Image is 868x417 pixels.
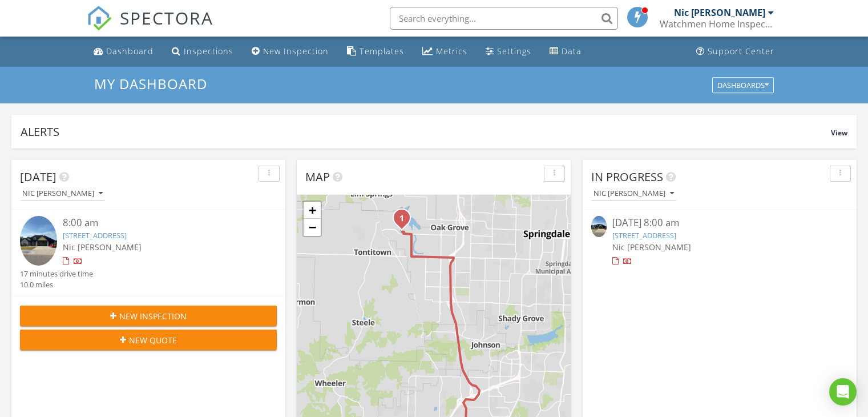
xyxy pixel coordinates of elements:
a: Support Center [692,41,779,62]
a: Templates [342,41,409,62]
span: Nic [PERSON_NAME] [63,242,142,252]
a: Zoom in [304,202,321,219]
div: 10.0 miles [20,279,93,290]
a: New Inspection [247,41,333,62]
a: [DATE] 8:00 am [STREET_ADDRESS] Nic [PERSON_NAME] [591,216,848,267]
button: Nic [PERSON_NAME] [591,186,676,202]
span: My Dashboard [94,74,207,93]
div: Support Center [708,46,774,57]
a: 8:00 am [STREET_ADDRESS] Nic [PERSON_NAME] 17 minutes drive time 10.0 miles [20,216,277,290]
a: Metrics [418,41,472,62]
div: Nic [PERSON_NAME] [674,7,765,18]
span: Map [305,169,330,185]
input: Search everything... [390,7,618,30]
div: Open Intercom Messenger [829,378,857,406]
i: 1 [399,215,404,223]
div: Inspections [184,46,233,57]
div: Alerts [21,124,831,139]
a: Inspections [167,41,238,62]
a: [STREET_ADDRESS] [612,230,676,240]
div: Data [562,46,582,57]
div: Nic [PERSON_NAME] [594,190,674,198]
div: 7681 Via Roma Ave, Springdale, AR 72762 [402,218,409,224]
a: Settings [481,41,536,62]
a: [STREET_ADDRESS] [63,230,127,240]
img: 9368459%2Fcover_photos%2FzCYH8SpQByQnFZfQPEXb%2Fsmall.jpg [20,216,57,265]
div: 17 minutes drive time [20,268,93,279]
img: The Best Home Inspection Software - Spectora [87,6,112,31]
span: SPECTORA [120,6,213,30]
div: 8:00 am [63,216,256,230]
div: Metrics [436,46,467,57]
a: Dashboard [89,41,158,62]
div: Settings [497,46,531,57]
button: Nic [PERSON_NAME] [20,186,105,202]
span: In Progress [591,169,663,185]
span: New Inspection [119,310,187,322]
a: Data [545,41,586,62]
div: Watchmen Home Inspections [660,18,774,30]
div: Nic [PERSON_NAME] [22,190,103,198]
button: New Inspection [20,306,277,326]
button: Dashboards [712,77,774,93]
div: Dashboards [717,81,769,89]
a: SPECTORA [87,15,213,39]
div: Templates [360,46,404,57]
div: Dashboard [106,46,154,57]
button: New Quote [20,330,277,350]
img: 9368459%2Fcover_photos%2FzCYH8SpQByQnFZfQPEXb%2Fsmall.jpg [591,216,607,237]
span: Nic [PERSON_NAME] [612,242,691,252]
div: [DATE] 8:00 am [612,216,826,230]
a: Zoom out [304,219,321,236]
div: New Inspection [263,46,329,57]
span: View [831,128,847,138]
span: New Quote [129,334,177,346]
span: [DATE] [20,169,56,185]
